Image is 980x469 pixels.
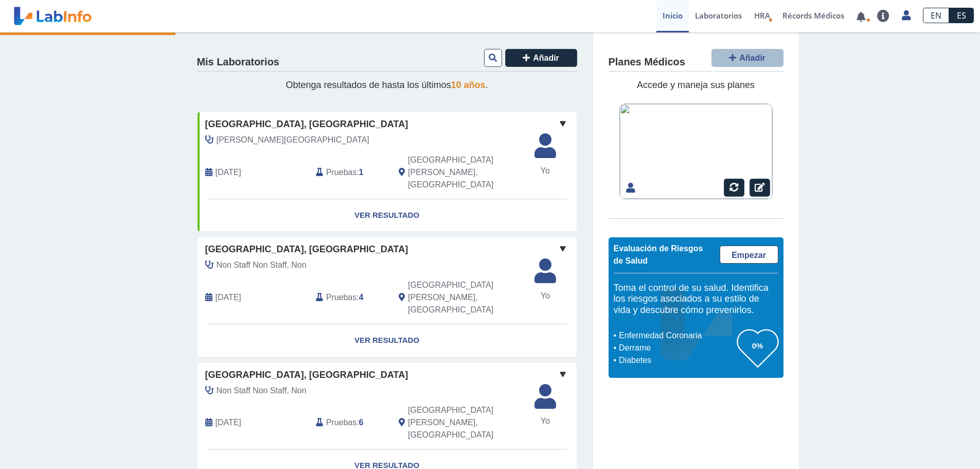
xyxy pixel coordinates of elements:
[528,165,562,177] span: Yo
[216,291,241,304] span: 2025-06-21
[286,80,488,90] span: Obtenga resultados de hasta los últimos .
[359,418,364,427] b: 6
[217,385,307,397] span: Non Staff Non Staff, Non
[732,251,766,259] span: Empezar
[326,416,357,429] span: Pruebas
[616,342,737,354] li: Derrame
[205,368,408,382] span: [GEOGRAPHIC_DATA], [GEOGRAPHIC_DATA]
[308,404,391,441] div: :
[754,10,770,21] span: HRA
[216,166,241,179] span: 2025-09-18
[711,49,783,67] button: Añadir
[359,293,364,302] b: 4
[197,56,279,68] h4: Mis Laboratorios
[505,49,577,67] button: Añadir
[216,416,241,429] span: 2025-02-27
[616,354,737,367] li: Diabetes
[614,244,703,265] span: Evaluación de Riesgos de Salud
[308,279,391,316] div: :
[198,324,577,357] a: Ver Resultado
[737,339,778,352] h3: 0%
[308,154,391,191] div: :
[923,8,949,23] a: EN
[528,290,562,302] span: Yo
[408,279,522,316] span: San Juan, PR
[359,168,364,177] b: 1
[451,80,486,90] span: 10 años
[408,404,522,441] span: San Juan, PR
[616,329,737,342] li: Enfermedad Coronaria
[739,54,765,62] span: Añadir
[609,56,685,68] h4: Planes Médicos
[205,242,408,256] span: [GEOGRAPHIC_DATA], [GEOGRAPHIC_DATA]
[205,117,408,131] span: [GEOGRAPHIC_DATA], [GEOGRAPHIC_DATA]
[326,291,357,304] span: Pruebas
[217,259,307,271] span: Non Staff Non Staff, Non
[326,166,357,179] span: Pruebas
[217,134,369,146] span: Aldarando Garcia, Francisco
[614,283,778,316] h5: Toma el control de su salud. Identifica los riesgos asociados a su estilo de vida y descubre cómo...
[637,80,755,90] span: Accede y maneja sus planes
[408,154,522,191] span: San Juan, PR
[198,199,577,232] a: Ver Resultado
[528,415,562,427] span: Yo
[949,8,974,23] a: ES
[720,246,778,264] a: Empezar
[533,54,559,62] span: Añadir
